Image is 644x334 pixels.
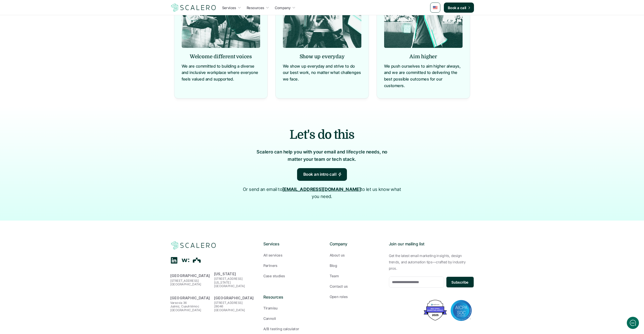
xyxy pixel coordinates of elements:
p: Varsovia 36 Juárez, Cuauhtémoc [GEOGRAPHIC_DATA] [170,301,212,312]
p: Subscribe [451,280,469,285]
img: Best Email Marketing Agency 2025 - Recognized by Mailmodo [423,299,448,322]
p: Get the latest email marketing insights, design trends, and automation tips—crafted by industry p... [389,252,474,272]
p: Services [222,5,236,10]
a: Cannoli [263,316,315,321]
p: A/B testing calculator [263,326,299,331]
a: Book an intro call [297,168,347,181]
img: AICPA SOC badge [451,300,472,321]
img: Scalero company logo [170,3,217,12]
h1: Hi! Welcome to Scalero. [8,25,94,33]
p: All services [263,252,282,258]
iframe: gist-messenger-bubble-iframe [627,317,639,329]
a: Open roles [330,294,381,299]
span: We run on Gist [42,177,64,180]
p: We show up everyday and strive to do our best work, no matter what challenges we face. [283,63,361,83]
strong: [US_STATE] [214,272,236,276]
img: Scalero company logo [170,241,217,250]
h6: Show up everyday [283,53,361,61]
p: Book a call [448,5,466,10]
p: Open roles [330,294,348,299]
h6: Welcome different voices [182,53,260,61]
p: Book an intro call [303,171,337,178]
a: Blog [330,263,381,268]
p: Blog [330,263,337,268]
h6: Aim higher [384,53,463,61]
strong: [GEOGRAPHIC_DATA] [170,296,210,300]
a: Scalero company logo [170,3,217,12]
p: Join our mailing list [389,241,474,247]
p: Services [263,241,315,247]
p: Case studies [263,273,285,279]
p: Team [330,273,339,279]
p: [STREET_ADDRESS] [GEOGRAPHIC_DATA] [170,279,212,286]
p: Contact us [330,284,348,289]
strong: [GEOGRAPHIC_DATA] [170,273,210,278]
p: We are committed to building a diverse and inclusive workplace where everyone feels valued and su... [182,63,260,83]
h2: Let's do this [191,126,454,143]
p: Or send an email to to let us know what you need. [240,186,404,201]
a: Tiramisu [263,305,315,311]
p: Scalero can help you with your email and lifecycle needs, no matter your team or tech stack. [251,148,393,163]
a: Case studies [263,273,315,279]
a: Team [330,273,381,279]
a: Book a call [444,3,474,13]
div: Linkedin [170,257,178,264]
span: New conversation [33,70,61,74]
div: The Org [193,257,201,264]
button: New conversation [8,67,93,77]
a: A/B testing calculator [263,326,315,331]
p: Partners [263,263,278,268]
p: Company [330,241,381,247]
a: Scalero company logo [170,241,217,250]
a: All services [263,252,315,258]
button: Subscribe [446,277,474,288]
p: About us [330,252,345,258]
p: [STREET_ADDRESS] 28046 [GEOGRAPHIC_DATA] [214,301,255,312]
p: Resources [247,5,264,10]
a: About us [330,252,381,258]
p: Cannoli [263,316,276,321]
a: Partners [263,263,315,268]
a: Contact us [330,284,381,289]
p: We push ourselves to aim higher always, and we are committed to delivering the best possible outc... [384,63,463,89]
h2: Let us know if we can help with lifecycle marketing. [8,34,94,58]
p: Resources [263,294,315,301]
strong: [GEOGRAPHIC_DATA] [214,296,254,300]
p: Company [275,5,291,10]
p: [STREET_ADDRESS] [US_STATE][GEOGRAPHIC_DATA] [214,277,255,288]
a: [EMAIL_ADDRESS][DOMAIN_NAME] [282,187,361,192]
div: Wellfound [182,257,189,264]
p: Tiramisu [263,305,278,311]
